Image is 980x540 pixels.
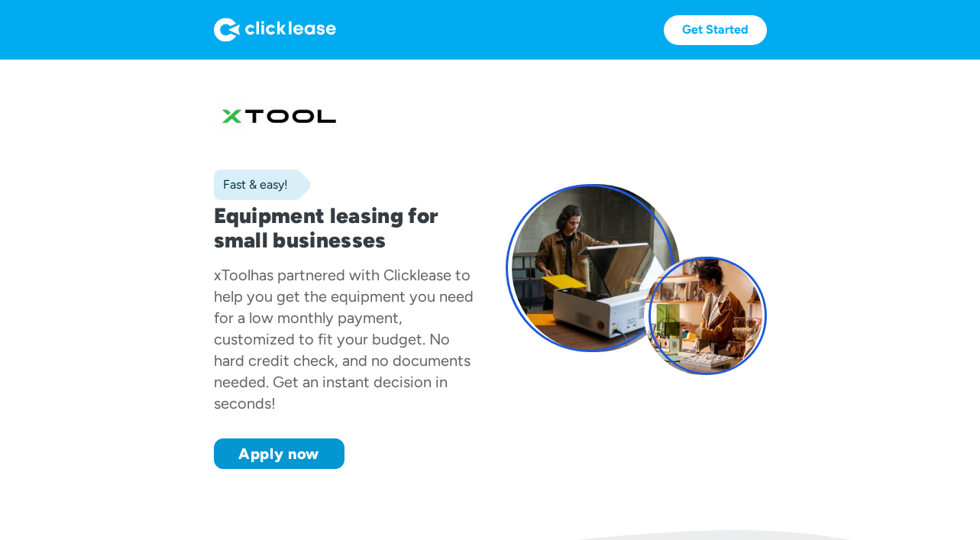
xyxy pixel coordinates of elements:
div: has partnered with Clicklease to help you get the equipment you need for a low monthly payment, c... [214,266,474,412]
a: Get Started [664,15,767,45]
img: Logo [214,18,336,42]
h1: Equipment leasing for small businesses [214,203,475,252]
a: Apply now [214,438,344,469]
div: xTool [214,266,251,284]
div: Fast & easy! [214,177,288,192]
